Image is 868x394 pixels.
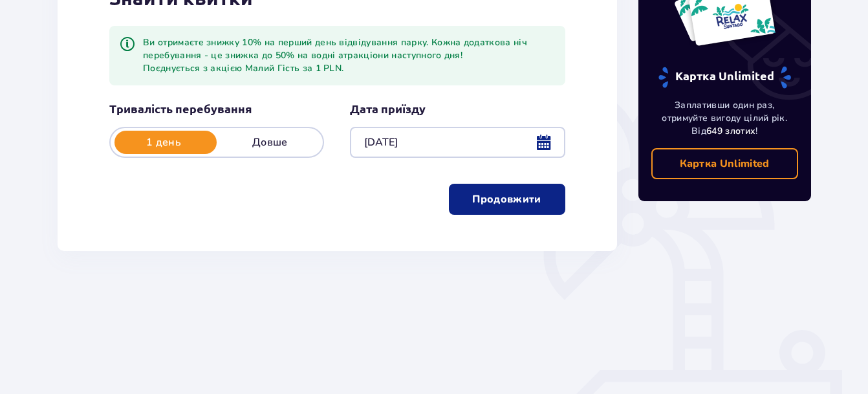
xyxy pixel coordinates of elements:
div: Ви отримаєте знижку 10% на перший день відвідування парку. Кожна додаткова ніч перебування - це з... [143,36,555,75]
p: Тривалість перебування [109,101,252,116]
p: Продовжити [472,192,541,206]
p: Довше [217,135,323,149]
span: 649 злотих [706,125,755,137]
p: Дата приїзду [350,101,426,116]
button: Продовжити [449,184,565,215]
p: Поєднується з акцією Малий Гість за 1 PLN. [143,62,555,75]
p: Картка Unlimited [657,66,792,89]
p: Картка Unlimited [680,157,770,171]
p: Заплативши один раз, отримуйте вигоду цілий рік. Від ! [651,99,799,138]
p: 1 день [111,135,217,149]
a: Картка Unlimited [651,148,799,179]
